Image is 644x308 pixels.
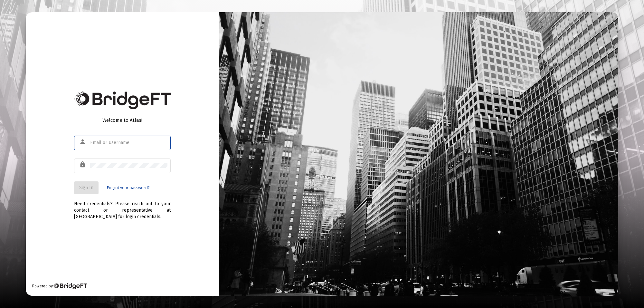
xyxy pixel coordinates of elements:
div: Need credentials? Please reach out to your contact or representative at [GEOGRAPHIC_DATA] for log... [74,194,171,220]
input: Email or Username [90,140,167,145]
img: Bridge Financial Technology Logo [74,91,171,109]
a: Forgot your password? [107,185,149,191]
img: Bridge Financial Technology Logo [53,283,87,289]
button: Sign In [74,181,99,194]
span: Sign In [79,185,93,190]
mat-icon: lock [79,161,87,168]
mat-icon: person [79,138,87,146]
div: Powered by [32,283,87,289]
div: Welcome to Atlas! [74,117,171,123]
